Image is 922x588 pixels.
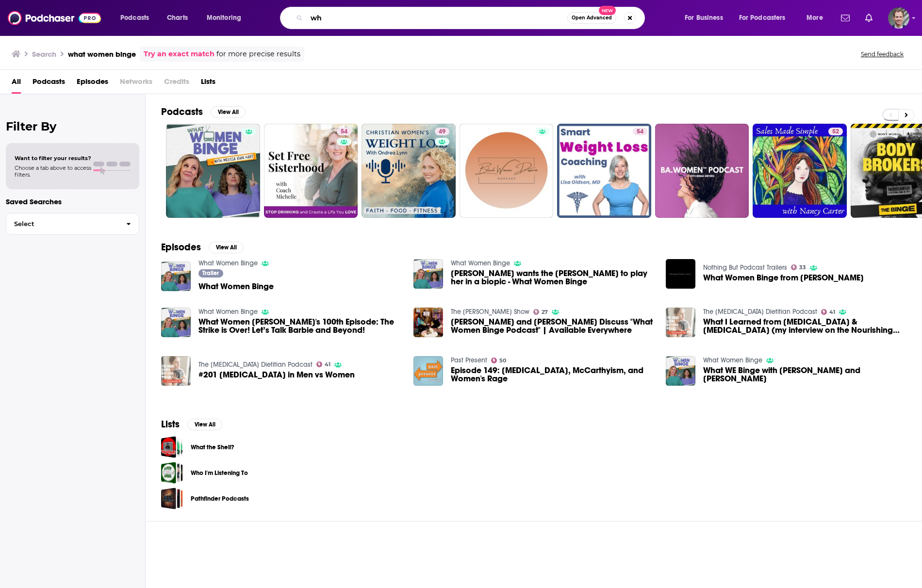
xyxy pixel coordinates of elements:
a: What I Learned from Binge Eating & Amenorrhea (my interview on the Nourishing Women Podcast) [666,308,695,337]
a: Episode 149: Binge Drinking, McCarthyism, and Women's Rage [451,366,654,383]
a: What Women Binge's 100th Episode: The Strike is Over! Let’s Talk Barbie and Beyond! [198,318,402,334]
span: For Podcasters [739,11,786,25]
a: PodcastsView All [161,106,246,118]
a: EpisodesView All [161,241,244,253]
button: open menu [800,10,835,26]
span: What Women Binge from [PERSON_NAME] [703,274,864,282]
img: Candice King wants the Olsen Twins to play her in a biopic - What Women Binge [413,259,443,289]
span: Logged in as kwerderman [888,7,909,29]
img: What Women Binge [161,261,191,291]
a: 33 [791,264,807,270]
a: Charts [161,10,194,26]
span: Charts [167,11,188,25]
a: Try an exact match [144,49,214,60]
span: What Women [PERSON_NAME]'s 100th Episode: The Strike is Over! Let’s Talk Barbie and Beyond! [198,318,402,334]
button: Open AdvancedNew [567,12,616,24]
span: for more precise results [216,49,300,60]
input: Search podcasts, credits, & more... [307,10,567,26]
a: The Binge Eating Dietitian Podcast [703,308,817,316]
a: What Women Binge [703,356,762,364]
a: What Women Binge [198,259,258,267]
a: 54 [264,124,358,218]
a: The Brett Allan Show [451,308,529,316]
span: Episode 149: [MEDICAL_DATA], McCarthyism, and Women's Rage [451,366,654,383]
h3: what women binge [68,49,136,59]
span: Podcasts [120,11,149,25]
img: What Women Binge's 100th Episode: The Strike is Over! Let’s Talk Barbie and Beyond! [161,308,191,337]
img: Melissa Joan Hart and Amanda Lee Discuss "What Women Binge Podcast" | Available Everywhere [413,308,443,337]
img: What WE Binge with Melissa and Amanda [666,356,695,386]
button: Send feedback [858,50,906,58]
a: #201 Binge Eating in Men vs Women [198,371,355,379]
a: Lists [201,74,215,94]
a: 41 [821,309,836,315]
button: open menu [200,10,254,26]
span: Want to filter your results? [15,155,91,162]
div: Search podcasts, credits, & more... [289,7,654,29]
span: New [599,6,616,15]
a: The Binge Eating Dietitian Podcast [198,360,313,369]
span: 41 [829,310,835,314]
a: What Women Binge [451,259,510,267]
a: What WE Binge with Melissa and Amanda [703,366,906,383]
a: What Women Binge from Melissa Joan Hart [666,259,695,289]
a: 52 [753,124,847,218]
button: Select [6,213,139,235]
a: 49 [362,124,456,218]
a: 52 [828,128,843,135]
a: Podcasts [33,74,65,94]
a: 27 [533,309,548,315]
a: What I Learned from Binge Eating & Amenorrhea (my interview on the Nourishing Women Podcast) [703,318,906,334]
a: Pathfinder Podcasts [161,488,183,509]
button: View All [209,242,244,253]
a: What Women Binge [198,308,258,316]
span: [PERSON_NAME] wants the [PERSON_NAME] to play her in a biopic - What Women Binge [451,269,654,286]
button: open menu [114,10,162,26]
a: 54 [337,128,351,135]
a: Candice King wants the Olsen Twins to play her in a biopic - What Women Binge [451,269,654,286]
img: Episode 149: Binge Drinking, McCarthyism, and Women's Rage [413,356,443,386]
a: Melissa Joan Hart and Amanda Lee Discuss "What Women Binge Podcast" | Available Everywhere [451,318,654,334]
a: 49 [435,128,449,135]
h3: Search [32,49,56,59]
span: For Business [685,11,723,25]
h2: Podcasts [161,106,203,118]
span: Select [6,221,118,227]
span: 33 [799,265,806,270]
span: 52 [832,127,839,137]
a: What Women Binge [198,282,274,291]
a: Who I'm Listening To [191,468,248,478]
span: Open Advanced [572,16,612,20]
a: ListsView All [161,418,222,430]
span: #201 [MEDICAL_DATA] in Men vs Women [198,371,355,379]
span: 54 [341,127,347,137]
span: What I Learned from [MEDICAL_DATA] & [MEDICAL_DATA] (my interview on the Nourishing Women Podcast) [703,318,906,334]
h2: Lists [161,418,180,430]
a: 54 [557,124,651,218]
a: Show notifications dropdown [861,10,876,26]
button: View All [187,419,222,430]
span: Credits [164,74,189,94]
a: What Women Binge from Melissa Joan Hart [703,274,864,282]
span: [PERSON_NAME] and [PERSON_NAME] Discuss "What Women Binge Podcast" | Available Everywhere [451,318,654,334]
span: More [807,11,823,25]
img: #201 Binge Eating in Men vs Women [161,356,191,386]
a: 41 [316,361,331,367]
a: All [12,74,21,94]
a: 50 [491,358,507,363]
a: Nothing But Podcast Trailers [703,263,787,272]
a: What the Shell? [161,436,183,458]
h2: Filter By [6,119,139,133]
span: 49 [439,127,445,137]
span: Networks [120,74,152,94]
span: What WE Binge with [PERSON_NAME] and [PERSON_NAME] [703,366,906,383]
